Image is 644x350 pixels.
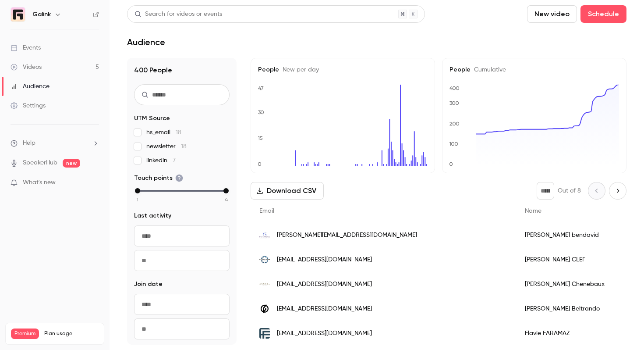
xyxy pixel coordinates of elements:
[176,129,181,136] span: 18
[173,157,176,164] span: 7
[258,65,428,74] h5: People
[449,65,619,74] h5: People
[259,230,270,240] img: storealliance-bd.com
[277,231,417,240] span: [PERSON_NAME][EMAIL_ADDRESS][DOMAIN_NAME]
[259,208,274,214] span: Email
[259,254,270,265] img: vaultinum.com
[11,43,41,52] div: Events
[449,121,460,127] text: 200
[258,161,262,167] text: 0
[181,143,187,150] span: 18
[23,139,35,148] span: Help
[11,139,99,148] li: help-dropdown-opener
[11,7,25,21] img: Galink
[225,196,228,204] span: 4
[23,158,57,168] a: SpeakerHub
[44,330,99,337] span: Plan usage
[516,223,640,247] div: [PERSON_NAME] bendavid
[279,67,319,73] span: New per day
[223,188,229,193] div: max
[525,208,541,214] span: Name
[134,114,170,123] span: UTM Source
[11,82,50,91] div: Audience
[580,5,626,23] button: Schedule
[277,304,372,314] span: [EMAIL_ADDRESS][DOMAIN_NAME]
[277,255,372,264] span: [EMAIL_ADDRESS][DOMAIN_NAME]
[516,272,640,296] div: [PERSON_NAME] Chenebaux
[258,85,264,91] text: 47
[134,174,183,182] span: Touch points
[259,304,270,314] img: group-ib.com
[146,128,181,137] span: hs_email
[277,280,372,289] span: [EMAIL_ADDRESS][DOMAIN_NAME]
[471,67,506,73] span: Cumulative
[609,182,626,200] button: Next page
[146,142,187,151] span: newsletter
[23,178,56,187] span: What's new
[516,247,640,272] div: [PERSON_NAME] CLEF
[259,279,270,289] img: axcelpartners.co
[135,188,140,193] div: min
[146,156,176,165] span: linkedin
[63,159,80,168] span: new
[259,328,270,339] img: flaviefaramaz.fr
[251,182,324,200] button: Download CSV
[258,109,264,115] text: 30
[32,10,51,19] h6: Galink
[134,211,171,220] span: Last activity
[449,85,460,91] text: 400
[11,329,39,339] span: Premium
[449,141,458,147] text: 100
[11,101,46,110] div: Settings
[134,65,230,75] h1: 400 People
[277,329,372,338] span: [EMAIL_ADDRESS][DOMAIN_NAME]
[516,321,640,346] div: Flavie FARAMAZ
[527,5,577,23] button: New video
[516,296,640,321] div: [PERSON_NAME] Beltrando
[134,280,163,289] span: Join date
[134,10,222,19] div: Search for videos or events
[449,100,459,106] text: 300
[137,196,138,204] span: 1
[258,135,263,141] text: 15
[558,186,581,195] p: Out of 8
[127,37,165,47] h1: Audience
[11,63,42,71] div: Videos
[449,161,453,167] text: 0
